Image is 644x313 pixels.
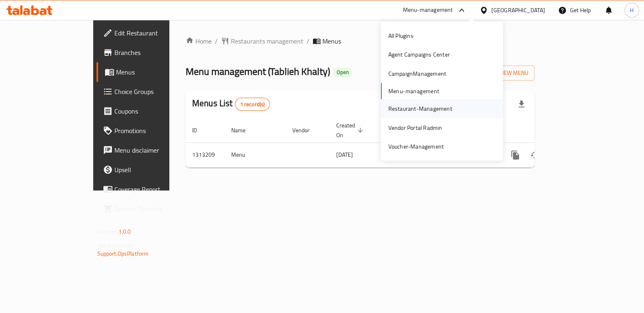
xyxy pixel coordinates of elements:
span: Coverage Report [114,184,194,194]
button: Add New Menu [471,66,534,81]
span: Vendor [292,125,320,135]
span: Grocery Checklist [114,204,194,214]
span: Promotions [114,126,194,136]
div: Vendor Portal Radmin [388,123,442,132]
div: Menu-management [403,5,453,15]
div: Restaurant-Management [388,104,452,113]
span: Edit Restaurant [114,28,194,38]
a: Restaurants management [221,36,303,46]
a: Support.OpsPlatform [97,248,149,259]
span: H [630,6,633,15]
h2: Menus List [192,97,270,111]
span: Coupons [114,106,194,116]
span: Restaurants management [231,36,303,46]
td: 1313209 [186,142,225,167]
div: [GEOGRAPHIC_DATA] [491,6,545,15]
a: Choice Groups [96,82,201,101]
span: Menus [116,67,194,77]
a: Promotions [96,121,201,140]
a: Coupons [96,101,201,121]
div: Export file [512,94,531,114]
td: Menu [225,142,286,167]
span: Menu management ( Tablieh Khalty ) [186,62,330,81]
a: Branches [96,43,201,62]
span: Name [231,125,256,135]
span: Menu disclaimer [114,145,194,155]
a: Menu disclaimer [96,140,201,160]
span: Add New Menu [478,68,528,78]
span: Open [333,69,352,76]
li: / [215,36,218,46]
span: Menus [322,36,341,46]
span: Branches [114,48,194,57]
li: / [307,36,309,46]
span: Upsell [114,165,194,175]
nav: breadcrumb [186,36,534,46]
div: All Plugins [388,31,413,40]
a: Menus [96,62,201,82]
div: Agent Campaigns Center [388,50,449,59]
span: [DATE] [336,149,353,160]
div: CampaignManagement [388,69,446,78]
div: Open [333,68,352,77]
span: Version: [97,226,117,237]
span: Get support on: [97,240,135,251]
span: 1.0.0 [118,226,131,237]
a: Coverage Report [96,179,201,199]
span: Created On [336,120,366,140]
a: Upsell [96,160,201,179]
button: Change Status [525,145,545,165]
span: ID [192,125,208,135]
a: Edit Restaurant [96,23,201,43]
a: Grocery Checklist [96,199,201,219]
span: 1 record(s) [235,101,270,108]
button: more [506,145,525,165]
span: Choice Groups [114,87,194,96]
div: Voucher-Management [388,142,444,151]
